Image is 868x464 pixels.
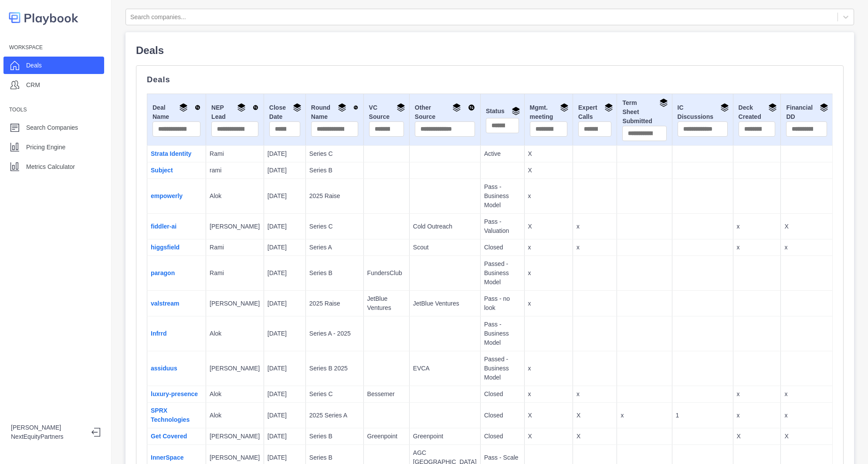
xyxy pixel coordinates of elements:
a: empowerly [151,192,183,199]
p: [DATE] [268,364,302,373]
p: 2025 Raise [309,299,360,308]
p: Alok [210,390,260,399]
img: Group By [338,103,346,112]
p: X [784,222,829,231]
p: x [528,192,569,201]
div: Deck Created [739,103,776,121]
p: x [784,390,829,399]
p: [PERSON_NAME] [210,432,260,441]
p: rami [210,166,260,175]
div: Expert Calls [578,103,611,121]
p: X [528,411,569,420]
a: fiddler-ai [151,223,176,230]
p: x [620,411,668,420]
a: SPRX Technologies [151,407,190,423]
p: [PERSON_NAME] [210,453,260,462]
a: Strata Identity [151,150,191,157]
div: Other Source [415,103,475,121]
img: Sort [253,103,258,112]
img: Group By [512,107,520,115]
p: Alok [210,329,260,338]
p: Pass - Business Model [484,182,521,210]
p: [DATE] [268,432,302,441]
img: Group By [768,103,777,112]
p: x [576,390,613,399]
p: Pass - no look [484,294,521,313]
p: Rami [210,269,260,278]
p: X [528,149,569,158]
p: 2025 Series A [309,411,360,420]
img: Sort [195,103,200,112]
p: X [528,166,569,175]
p: Pricing Engine [26,143,65,152]
p: x [784,243,829,252]
p: Series C [309,390,360,399]
p: JetBlue Ventures [367,294,406,313]
a: assiduus [151,365,177,372]
p: [PERSON_NAME] [11,423,85,432]
p: [DATE] [268,329,302,338]
img: Group By [397,103,405,112]
div: Round Name [311,103,358,121]
p: [DATE] [268,149,302,158]
p: Deals [26,61,42,70]
a: valstream [151,300,179,307]
p: [PERSON_NAME] [210,222,260,231]
p: 2025 Raise [309,192,360,201]
p: Deals [136,43,844,58]
p: [DATE] [268,269,302,278]
div: Financial DD [786,103,827,121]
p: Passed - Business Model [484,355,521,382]
p: EVCA [413,364,477,373]
div: Deal Name [153,103,200,121]
p: Deals [147,76,833,83]
a: higgsfield [151,244,180,251]
p: x [784,411,829,420]
p: 1 [676,411,729,420]
p: x [528,269,569,278]
p: Series B 2025 [309,364,360,373]
div: IC Discussions [678,103,728,121]
p: Scout [413,243,477,252]
p: Bessemer [367,390,406,399]
p: x [528,364,569,373]
p: Alok [210,411,260,420]
p: [DATE] [268,299,302,308]
p: Passed - Business Model [484,259,521,287]
p: Series C [309,222,360,231]
a: InnerSpace [151,454,183,461]
p: Metrics Calculator [26,162,75,171]
p: [DATE] [268,166,302,175]
p: Pass - Valuation [484,217,521,235]
p: X [576,432,613,441]
p: x [737,222,777,231]
p: x [528,390,569,399]
p: Pass - Scale [484,453,521,462]
p: [PERSON_NAME] [210,299,260,308]
p: [DATE] [268,222,302,231]
p: [DATE] [268,390,302,399]
p: Series A [309,243,360,252]
a: luxury-presence [151,390,198,397]
a: Get Covered [151,433,187,440]
p: FundersClub [367,269,406,278]
img: Group By [604,103,613,112]
img: Group By [659,98,668,107]
p: x [737,411,777,420]
p: Series B [309,269,360,278]
p: Closed [484,411,521,420]
p: Closed [484,390,521,399]
p: Series B [309,453,360,462]
p: Search Companies [26,123,78,132]
p: Rami [210,243,260,252]
a: Infrrd [151,330,167,337]
p: CRM [26,81,40,90]
a: paragon [151,269,175,276]
div: NEP Lead [211,103,258,121]
img: Group By [293,103,302,112]
p: X [737,432,777,441]
p: [DATE] [268,243,302,252]
p: [DATE] [268,192,302,201]
img: Group By [820,103,828,112]
div: Close Date [269,103,300,121]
